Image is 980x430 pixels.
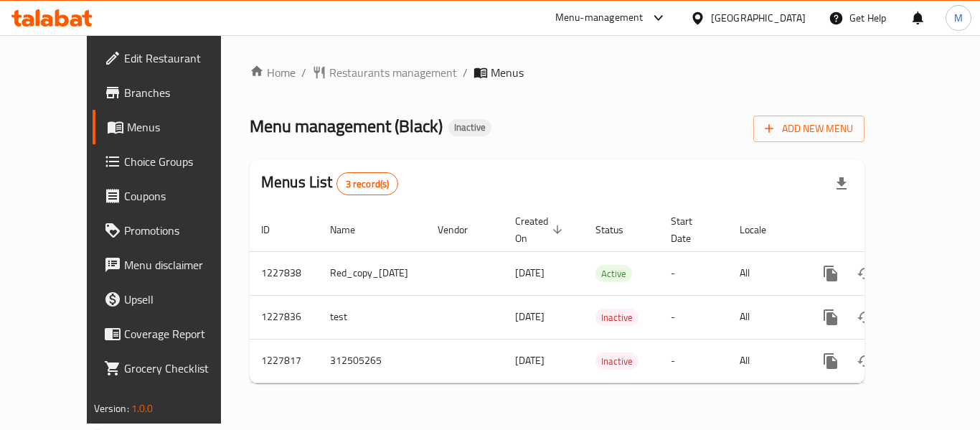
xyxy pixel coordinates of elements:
[659,251,728,295] td: -
[728,339,802,383] td: All
[438,221,486,238] span: Vendor
[261,172,398,195] h2: Menus List
[595,353,639,370] span: Inactive
[848,256,882,291] button: Change Status
[515,263,545,282] span: [DATE]
[463,64,468,81] li: /
[753,116,864,142] button: Add New Menu
[250,208,963,383] table: enhanced table
[448,121,491,134] span: Inactive
[250,339,319,383] td: 1227817
[124,222,239,239] span: Promotions
[93,75,250,110] a: Branches
[814,344,848,378] button: more
[250,64,296,81] a: Home
[491,64,524,81] span: Menus
[448,119,491,136] div: Inactive
[319,339,426,383] td: 312505265
[595,221,642,238] span: Status
[93,144,250,179] a: Choice Groups
[802,208,963,252] th: Actions
[250,295,319,339] td: 1227836
[824,167,859,201] div: Export file
[124,291,239,308] span: Upsell
[261,221,288,238] span: ID
[336,172,399,195] div: Total records count
[740,221,785,238] span: Locale
[848,300,882,335] button: Change Status
[595,266,632,282] span: Active
[93,248,250,282] a: Menu disclaimer
[659,295,728,339] td: -
[711,10,806,26] div: [GEOGRAPHIC_DATA]
[671,212,711,247] span: Start Date
[319,251,426,295] td: Red_copy_[DATE]
[329,64,457,81] span: Restaurants management
[814,256,848,291] button: more
[250,251,319,295] td: 1227838
[250,64,864,81] nav: breadcrumb
[93,351,250,385] a: Grocery Checklist
[131,399,154,418] span: 1.0.0
[337,177,398,191] span: 3 record(s)
[124,256,239,274] span: Menu disclaimer
[515,212,567,247] span: Created On
[124,325,239,342] span: Coverage Report
[93,179,250,213] a: Coupons
[312,64,457,81] a: Restaurants management
[124,360,239,377] span: Grocery Checklist
[93,282,250,317] a: Upsell
[301,64,306,81] li: /
[595,265,632,282] div: Active
[765,120,853,138] span: Add New Menu
[848,344,882,378] button: Change Status
[330,221,374,238] span: Name
[93,41,250,75] a: Edit Restaurant
[94,399,129,418] span: Version:
[93,213,250,248] a: Promotions
[93,110,250,144] a: Menus
[124,50,239,67] span: Edit Restaurant
[595,309,639,326] span: Inactive
[728,295,802,339] td: All
[659,339,728,383] td: -
[124,187,239,205] span: Coupons
[250,110,443,142] span: Menu management ( Black )
[319,295,426,339] td: test
[127,118,239,136] span: Menus
[93,317,250,351] a: Coverage Report
[728,251,802,295] td: All
[954,10,963,26] span: M
[515,307,545,326] span: [DATE]
[515,351,545,370] span: [DATE]
[555,9,644,27] div: Menu-management
[124,84,239,101] span: Branches
[595,352,639,370] div: Inactive
[814,300,848,335] button: more
[124,153,239,170] span: Choice Groups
